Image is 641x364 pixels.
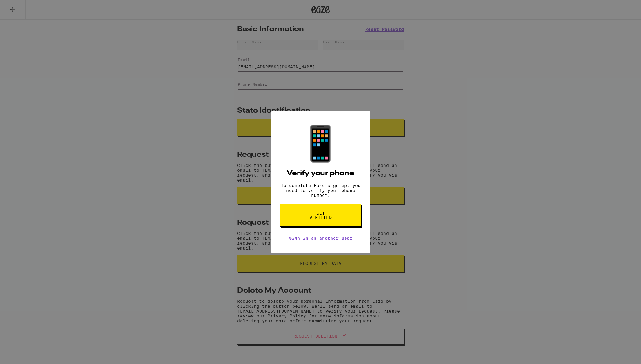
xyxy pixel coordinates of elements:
p: To complete Eaze sign up, you need to verify your phone number. [280,183,361,198]
button: Get verified [280,204,361,227]
div: 📱 [299,123,342,164]
h2: Verify your phone [287,170,354,177]
span: Get verified [305,211,336,220]
a: Sign in as another user [289,236,352,241]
